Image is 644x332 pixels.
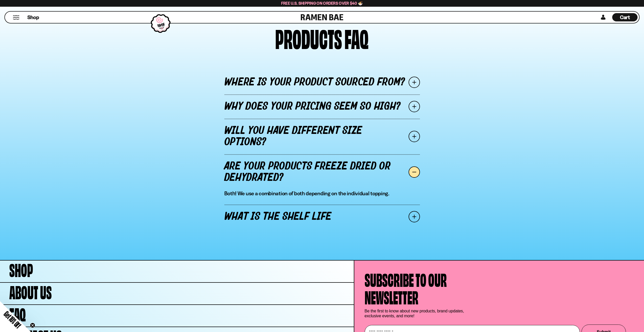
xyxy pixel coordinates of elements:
p: Be the first to know about new products, brand updates, exclusive events, and more! [365,309,468,318]
a: Why does your pricing seem so high? [224,94,420,119]
a: Shop [27,13,39,21]
span: Free U.S. Shipping on Orders over $40 🍜 [281,1,363,6]
button: Mobile Menu Trigger [13,15,20,20]
h4: Subscribe to our newsletter [365,270,447,305]
a: Are your products freeze dried or dehydrated? [224,154,420,190]
span: Cart [620,14,630,20]
a: Where is your product sourced from? [224,70,420,94]
div: PRODUCTS [275,26,342,50]
span: Shop [9,260,33,278]
span: Shop [27,14,39,21]
a: Will you have different size options? [224,119,420,154]
a: Cart [612,12,638,23]
span: About Us [9,282,52,300]
button: Close teaser [30,323,35,328]
span: Get 10% Off [2,310,22,330]
p: Both! We use a combination of both depending on the individual topping. [224,190,390,197]
div: FAQ [344,26,369,50]
a: What is the shelf life [224,205,420,229]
